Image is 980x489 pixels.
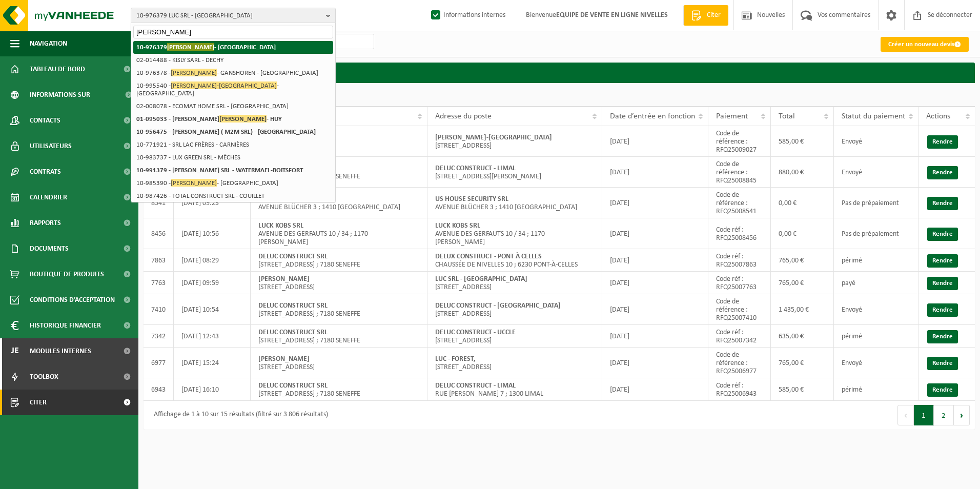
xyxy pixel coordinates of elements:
td: [DATE] 08:29 [174,249,251,272]
span: Historique financier [30,313,101,338]
strong: DELUC CONSTRUCT - [GEOGRAPHIC_DATA] [435,302,561,310]
td: 765,00 € [771,348,833,378]
span: Paiement [716,112,748,120]
td: [STREET_ADDRESS] [251,126,427,157]
strong: LUC - FOREST, [435,355,476,363]
td: [STREET_ADDRESS] ; 7180 SENEFFE [251,325,427,348]
span: Contacts [30,108,60,133]
td: [DATE] 12:43 [174,325,251,348]
td: [STREET_ADDRESS] ; 7180 SENEFFE [251,294,427,325]
strong: EQUIPE DE VENTE EN LIGNE NIVELLES [556,11,668,19]
td: [STREET_ADDRESS] [251,348,427,378]
td: 585,00 € [771,126,833,157]
a: Rendre [927,303,958,317]
span: périmé [842,333,862,340]
td: [DATE] [602,348,708,378]
td: [DATE] 10:56 [174,218,251,249]
td: Code réf : RFQ25008456 [708,218,771,249]
span: Adresse du poste [435,112,492,120]
td: 6943 [144,378,174,401]
strong: DELUC CONSTRUCT - LIMAL [435,382,516,390]
td: [STREET_ADDRESS] [427,294,602,325]
td: 0,00 € [771,188,833,218]
a: Rendre [927,383,958,397]
li: 10-771921 - SRL LAC FRÈRES - CARNIÈRES [133,138,333,151]
button: Précédent [897,405,914,425]
td: 8456 [144,218,174,249]
span: Envoyé [842,359,862,367]
a: Créer un nouveau devis [881,37,969,52]
span: Citer [30,390,47,415]
td: AVENUE BLÜCHER 3 ; 1410 [GEOGRAPHIC_DATA] [427,188,602,218]
span: Date d’entrée en fonction [610,112,695,120]
td: [DATE] [602,378,708,401]
td: [STREET_ADDRESS] [251,272,427,294]
strong: [PERSON_NAME] [258,275,310,283]
span: payé [842,279,855,287]
td: Code réf : RFQ25007763 [708,272,771,294]
strong: DELUC CONSTRUCT SRL [258,253,328,260]
td: [STREET_ADDRESS] ; 7180 SENEFFE [251,249,427,272]
strong: 10-956475 - [PERSON_NAME] ( M2M SRL) - [GEOGRAPHIC_DATA] [136,129,316,135]
a: Rendre [927,197,958,210]
a: Rendre [927,228,958,241]
strong: 10-976379 - [GEOGRAPHIC_DATA] [136,43,276,51]
a: Citer [683,5,728,26]
td: Code de référence : RFQ25007410 [708,294,771,325]
span: Tableau de bord [30,56,85,82]
span: périmé [842,257,862,264]
td: AVENUE BLÜCHER 3 ; 1410 [GEOGRAPHIC_DATA] [251,188,427,218]
td: 7410 [144,294,174,325]
td: [DATE] [602,218,708,249]
h2: Citer [144,63,975,83]
td: [DATE] 15:24 [174,348,251,378]
strong: [PERSON_NAME]-[GEOGRAPHIC_DATA] [435,134,552,141]
li: 10-983737 - LUX GREEN SRL - MÈCHES [133,151,333,164]
span: Boutique de produits [30,261,104,287]
span: Navigation [30,31,67,56]
span: Envoyé [842,306,862,314]
td: [DATE] [602,294,708,325]
span: périmé [842,386,862,394]
span: Toolbox [30,364,58,390]
td: [STREET_ADDRESS] [427,272,602,294]
span: Actions [926,112,950,120]
li: 10-985390 - - [GEOGRAPHIC_DATA] [133,177,333,190]
a: Rendre [927,357,958,370]
td: CHAUSSÉE DE NIVELLES 10 ; 6230 PONT-À-CELLES [427,249,602,272]
td: [DATE] 10:54 [174,294,251,325]
strong: DELUC CONSTRUCT SRL [258,382,328,390]
td: 765,00 € [771,249,833,272]
td: [DATE] [602,325,708,348]
td: AVENUE DES GERFAUTS 10 / 34 ; 1170 [PERSON_NAME] [427,218,602,249]
td: [STREET_ADDRESS] [427,325,602,348]
span: Calendrier [30,185,67,210]
a: Rendre [927,330,958,343]
td: [DATE] 09:23 [174,188,251,218]
td: [DATE] [602,249,708,272]
a: Rendre [927,135,958,149]
li: 10-987426 - TOTAL CONSTRUCT SRL - COUILLET [133,190,333,202]
button: 2 [934,405,954,425]
td: [DATE] 16:10 [174,378,251,401]
span: Rapports [30,210,61,236]
div: Affichage de 1 à 10 sur 15 résultats (filtré sur 3 806 résultats) [149,406,328,424]
span: Total [779,112,795,120]
font: Bienvenue [526,11,668,19]
td: Code de référence : RFQ25008845 [708,157,771,188]
span: [PERSON_NAME]-[GEOGRAPHIC_DATA] [171,81,277,89]
span: Modules internes [30,338,91,364]
strong: [PERSON_NAME] [258,355,310,363]
span: [PERSON_NAME] [171,69,217,76]
td: 7863 [144,249,174,272]
strong: LUC SRL - [GEOGRAPHIC_DATA] [435,275,527,283]
td: [DATE] [602,188,708,218]
span: Utilisateurs [30,133,72,159]
td: RUE [PERSON_NAME] 7 ; 1300 LIMAL [427,378,602,401]
td: Code réf : RFQ25007863 [708,249,771,272]
td: 585,00 € [771,378,833,401]
td: Code de référence : RFQ25006977 [708,348,771,378]
span: [PERSON_NAME] [219,115,267,123]
td: 7763 [144,272,174,294]
span: [PERSON_NAME] [167,43,214,51]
